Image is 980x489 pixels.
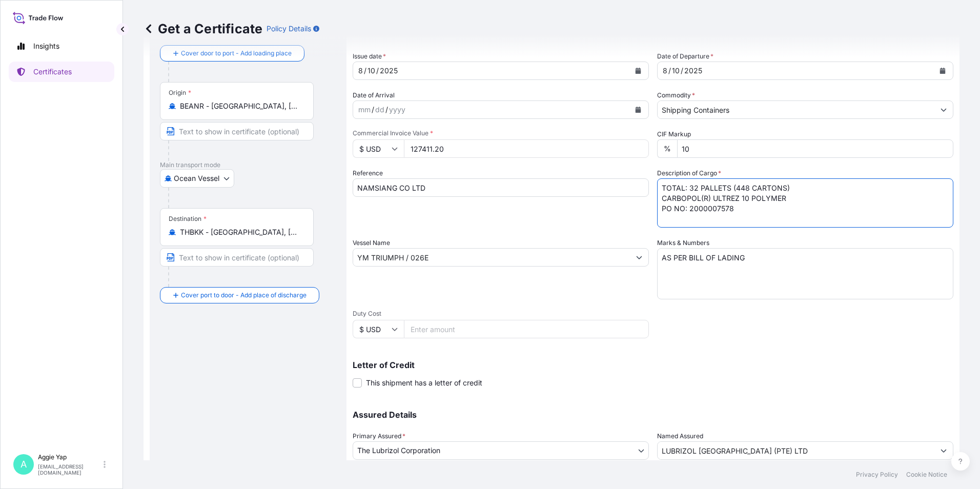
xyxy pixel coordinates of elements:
[33,41,59,51] p: Insights
[374,104,385,116] div: day,
[353,411,953,419] p: Assured Details
[267,24,311,34] p: Policy Details
[630,101,646,118] button: Calendar
[160,248,314,267] input: Text to appear on certificate
[630,248,648,267] button: Show suggestions
[657,139,677,158] div: %
[388,104,406,116] div: year,
[657,238,709,248] label: Marks & Numbers
[169,89,191,97] div: Origin
[160,45,304,62] button: Cover door to port - Add loading place
[662,65,668,77] div: month,
[353,90,395,100] span: Date of Arrival
[353,441,649,460] button: The Lubrizol Corporation
[353,361,953,369] p: Letter of Credit
[376,65,379,77] div: /
[934,441,953,460] button: Show suggestions
[353,431,405,441] span: Primary Assured
[657,431,703,441] label: Named Assured
[657,178,953,228] textarea: TOTAL: 16 PALLETS (224 CARTONS) CABOPOL(R) ULTREZ 21 POLYMER, PEMULEN(TM) TR-1 POLYMER, CARBOPOL(...
[681,65,683,77] div: /
[180,227,301,237] input: Destination
[353,238,390,248] label: Vessel Name
[357,65,364,77] div: month,
[671,65,681,77] div: day,
[856,471,898,479] a: Privacy Policy
[366,65,376,77] div: day,
[353,248,630,267] input: Type to search vessel name or IMO
[657,168,721,178] label: Description of Cargo
[657,90,695,100] label: Commodity
[658,441,934,460] input: Assured Name
[144,21,262,37] p: Get a Certificate
[169,215,207,223] div: Destination
[38,453,101,461] p: Aggie Yap
[630,63,646,79] button: Calendar
[404,320,649,338] input: Enter amount
[404,139,649,158] input: Enter amount
[364,65,366,77] div: /
[180,101,301,111] input: Origin
[658,100,934,119] input: Type to search commodity
[366,378,482,388] span: This shipment has a letter of credit
[385,104,388,116] div: /
[160,169,234,188] button: Select transport
[357,445,440,456] span: The Lubrizol Corporation
[683,65,703,77] div: year,
[657,248,953,299] textarea: AS PER BILL OF LADING
[160,287,319,303] button: Cover port to door - Add place of discharge
[9,62,114,82] a: Certificates
[353,310,649,318] span: Duty Cost
[353,178,649,197] input: Enter booking reference
[372,104,374,116] div: /
[677,139,953,158] input: Enter percentage between 0 and 24%
[38,463,101,476] p: [EMAIL_ADDRESS][DOMAIN_NAME]
[21,459,27,470] span: A
[181,290,307,300] span: Cover port to door - Add place of discharge
[906,471,947,479] a: Cookie Notice
[357,104,372,116] div: month,
[934,63,951,79] button: Calendar
[160,161,336,169] p: Main transport mode
[9,36,114,56] a: Insights
[657,129,691,139] label: CIF Markup
[668,65,671,77] div: /
[353,168,383,178] label: Reference
[934,100,953,119] button: Show suggestions
[160,122,314,140] input: Text to appear on certificate
[33,67,72,77] p: Certificates
[379,65,399,77] div: year,
[174,173,219,184] span: Ocean Vessel
[353,129,649,137] span: Commercial Invoice Value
